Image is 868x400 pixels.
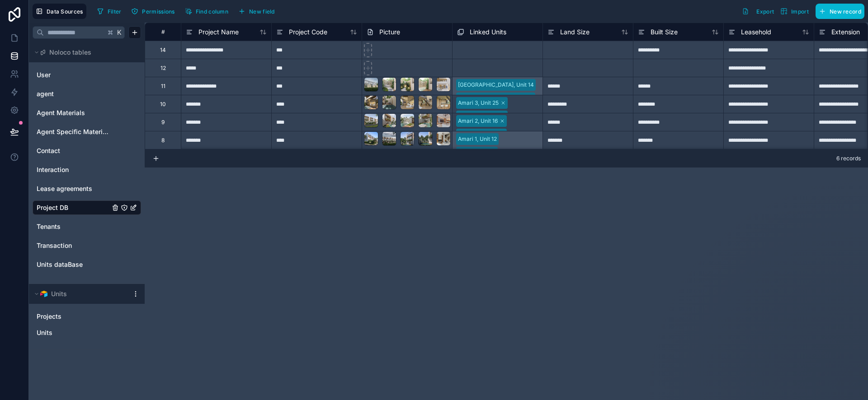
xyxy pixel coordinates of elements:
[33,309,141,324] div: Projects
[33,200,141,215] div: Project DB
[116,29,123,36] span: K
[142,8,175,15] span: Permissions
[37,312,119,321] a: Projects
[33,4,86,19] button: Data Sources
[33,181,141,196] div: Lease agreements
[379,28,400,37] span: Picture
[651,28,678,37] span: Built Size
[49,48,91,57] span: Noloco tables
[560,28,590,37] span: Land Size
[37,89,54,98] span: agent
[160,101,166,108] div: 10
[37,312,61,321] span: Projects
[33,257,141,272] div: Units dataBase
[37,241,110,250] a: Transaction
[33,106,141,120] div: Agent Materials
[831,28,860,37] span: Extension
[40,290,47,298] img: Airtable Logo
[128,5,178,18] button: Permissions
[37,184,92,193] span: Lease agreements
[33,238,141,253] div: Transaction
[836,155,861,162] span: 6 records
[161,83,165,90] div: 11
[37,222,110,231] a: Tenants
[37,328,119,337] a: Units
[196,8,228,15] span: Find column
[249,8,275,15] span: New field
[741,28,771,37] span: Leasehold
[37,127,110,136] a: Agent Specific Materials
[289,28,327,37] span: Project Code
[816,4,864,19] button: New record
[160,65,166,72] div: 12
[33,326,141,340] div: Units
[756,8,774,15] span: Export
[47,8,83,15] span: Data Sources
[458,99,499,107] div: Amari 3, Unit 25
[160,47,166,54] div: 14
[739,4,777,19] button: Export
[108,8,122,15] span: Filter
[37,260,83,269] span: Units dataBase
[830,8,861,15] span: New record
[458,117,498,125] div: Amari 2, Unit 16
[812,4,864,19] a: New record
[458,130,498,139] div: Amari 2, Unit 15
[33,87,141,101] div: agent
[37,203,68,212] span: Project DB
[33,125,141,139] div: Agent Specific Materials
[37,260,110,269] a: Units dataBase
[37,146,110,155] a: Contact
[33,68,141,82] div: User
[51,289,67,298] span: Units
[33,288,128,300] button: Airtable LogoUnits
[37,70,110,79] a: User
[470,28,506,37] span: Linked Units
[37,241,72,250] span: Transaction
[128,5,181,18] a: Permissions
[791,8,809,15] span: Import
[235,5,278,18] button: New field
[37,108,110,117] a: Agent Materials
[37,203,110,212] a: Project DB
[37,146,60,155] span: Contact
[458,112,499,121] div: Amari 3, Unit 23
[152,28,174,35] div: #
[161,137,165,144] div: 8
[777,4,812,19] button: Import
[37,184,110,193] a: Lease agreements
[37,328,52,337] span: Units
[182,5,231,18] button: Find column
[37,70,51,79] span: User
[33,46,136,59] button: Noloco tables
[33,219,141,234] div: Tenants
[94,5,125,18] button: Filter
[37,165,110,174] a: Interaction
[161,119,165,126] div: 9
[37,108,85,117] span: Agent Materials
[37,89,110,98] a: agent
[37,165,69,174] span: Interaction
[198,28,239,37] span: Project Name
[33,144,141,158] div: Contact
[37,222,61,231] span: Tenants
[33,163,141,177] div: Interaction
